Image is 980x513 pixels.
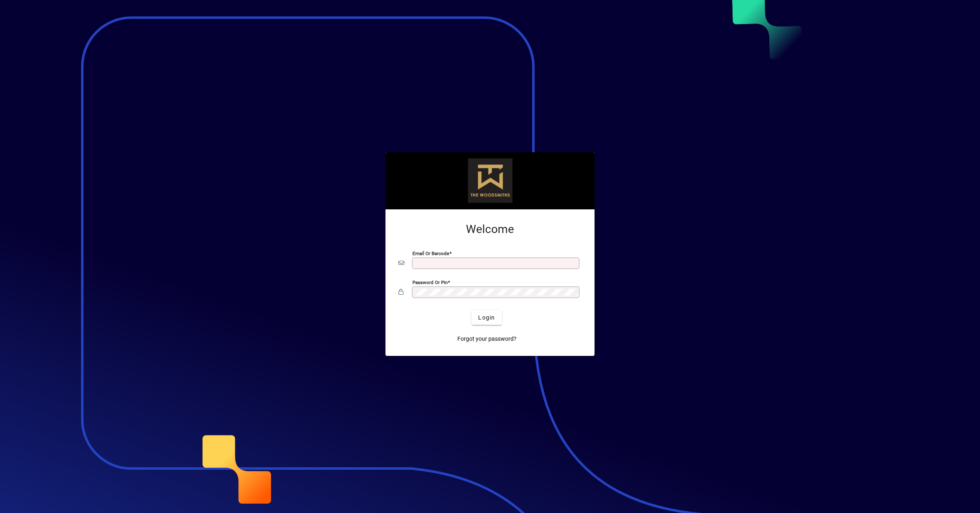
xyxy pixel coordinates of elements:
a: Forgot your password? [454,331,520,346]
span: Login [478,313,495,322]
mat-label: Password or Pin [412,280,448,285]
span: Forgot your password? [457,335,517,343]
mat-label: Email or Barcode [412,251,449,256]
h2: Welcome [399,222,581,236]
button: Login [472,310,501,325]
